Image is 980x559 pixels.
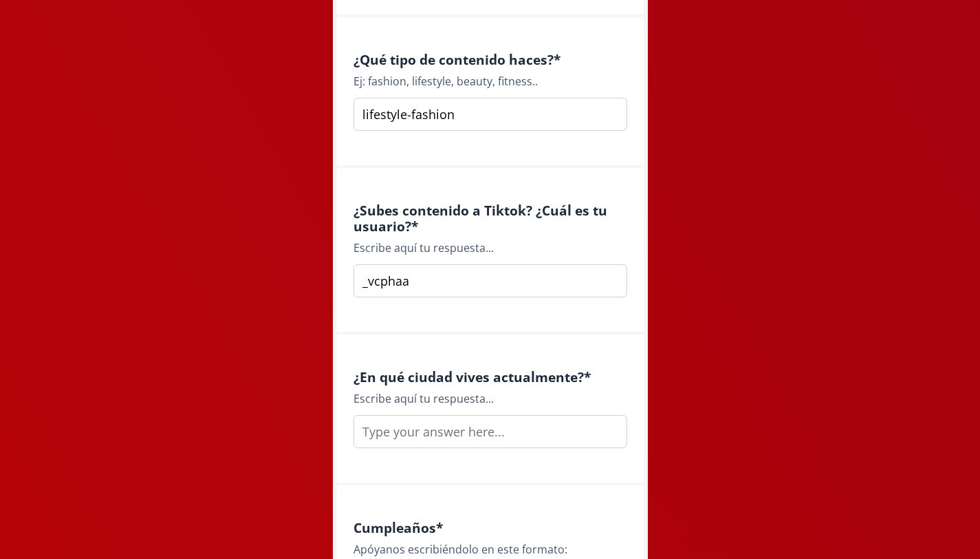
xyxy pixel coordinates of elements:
input: Type your answer here... [353,415,627,448]
div: Escribe aquí tu respuesta... [353,390,627,407]
h4: ¿Qué tipo de contenido haces? * [353,52,627,67]
h4: Cumpleaños * [353,520,627,536]
input: Type your answer here... [353,98,627,131]
h4: ¿En qué ciudad vives actualmente? * [353,369,627,385]
div: Escribe aquí tu respuesta... [353,240,627,256]
h4: ¿Subes contenido a Tiktok? ¿Cuál es tu usuario? * [353,202,627,234]
input: Type your answer here... [353,264,627,297]
div: Ej: fashion, lifestyle, beauty, fitness.. [353,73,627,89]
